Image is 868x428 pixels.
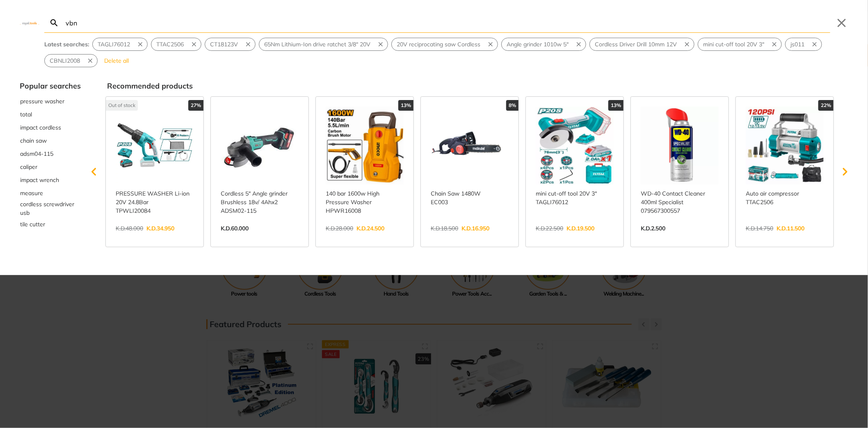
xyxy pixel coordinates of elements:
[20,110,32,119] span: total
[188,100,203,111] div: 27%
[769,38,781,50] button: Remove suggestion: mini cut-off tool 20V 3"
[20,21,39,25] img: Close
[790,40,804,49] span: js011
[608,100,624,111] div: 13%
[20,189,43,198] span: measure
[20,147,81,160] div: Suggestion: adsm04-115
[20,218,81,231] div: Suggestion: tile cutter
[397,40,480,49] span: 20V reciprocating saw Cordless
[485,38,498,50] button: Remove suggestion: 20V reciprocating saw Cordless
[377,41,384,48] svg: Remove suggestion: 65Nm Lithium-Ion drive ratchet 3/8" 20V
[49,18,59,28] svg: Search
[818,100,834,111] div: 22%
[20,187,81,200] div: Suggestion: measure
[93,38,135,50] button: Select suggestion: TAGLI76012
[20,147,81,160] button: Select suggestion: adsm04-115
[259,38,375,50] button: Select suggestion: 65Nm Lithium-Ion drive ratchet 3/8" 20V
[20,220,45,229] span: tile cutter
[506,100,519,111] div: 8%
[682,38,694,50] button: Remove suggestion: Cordless Driver Drill 10mm 12V
[20,121,81,134] button: Select suggestion: impact cordless
[771,41,778,48] svg: Remove suggestion: mini cut-off tool 20V 3"
[20,160,81,173] button: Select suggestion: caliper
[20,187,81,200] button: Select suggestion: measure
[595,40,677,49] span: Cordless Driver Drill 10mm 12V
[786,38,809,50] button: Select suggestion: js011
[45,55,85,67] button: Select suggestion: CBNLI2008
[205,38,243,50] button: Select suggestion: CT18123V
[101,54,132,67] button: Delete all
[50,57,80,65] span: CBNLI2008
[487,41,494,48] svg: Remove suggestion: 20V reciprocating saw Cordless
[703,40,764,49] span: mini cut-off tool 20V 3"
[85,55,97,67] button: Remove suggestion: CBNLI2008
[809,38,822,50] button: Remove suggestion: js011
[205,38,256,51] div: Suggestion: CT18123V
[20,200,80,217] span: cordless screwdriver usb
[87,57,94,64] svg: Remove suggestion: CBNLI2008
[44,54,98,67] div: Suggestion: CBNLI2008
[98,40,130,49] span: TAGLI76012
[190,41,198,48] svg: Remove suggestion: TTAC2506
[20,173,81,187] div: Suggestion: impact wrench
[20,123,61,132] span: impact cordless
[107,80,848,91] div: Recommended products
[243,38,255,50] button: Remove suggestion: CT18123V
[20,163,37,171] span: caliper
[392,38,485,50] button: Select suggestion: 20V reciprocating saw Cordless
[20,173,81,187] button: Select suggestion: impact wrench
[264,40,370,49] span: 65Nm Lithium-Ion drive ratchet 3/8" 20V
[20,121,81,134] div: Suggestion: impact cordless
[20,137,47,145] span: chain saw
[573,38,586,50] button: Remove suggestion: Angle grinder 1010w 5"
[151,38,189,50] button: Select suggestion: TTAC2506
[20,160,81,173] div: Suggestion: caliper
[189,38,201,50] button: Remove suggestion: TTAC2506
[64,13,830,32] input: Search…
[210,40,238,49] span: CT18123V
[151,38,201,51] div: Suggestion: TTAC2506
[135,38,147,50] button: Remove suggestion: TAGLI76012
[20,150,53,158] span: adsm04-115
[785,38,822,51] div: Suggestion: js011
[502,38,573,50] button: Select suggestion: Angle grinder 1010w 5"
[106,100,138,111] div: Out of stock
[92,38,148,51] div: Suggestion: TAGLI76012
[20,200,81,218] div: Suggestion: cordless screwdriver usb
[20,108,81,121] div: Suggestion: total
[698,38,769,50] button: Select suggestion: mini cut-off tool 20V 3"
[20,95,81,108] div: Suggestion: pressure washer
[20,80,81,91] div: Popular searches
[507,40,569,49] span: Angle grinder 1010w 5"
[20,108,81,121] button: Select suggestion: total
[244,41,252,48] svg: Remove suggestion: CT18123V
[835,16,848,30] button: Close
[20,218,81,231] button: Select suggestion: tile cutter
[137,41,144,48] svg: Remove suggestion: TAGLI76012
[398,100,413,111] div: 13%
[20,97,64,106] span: pressure washer
[837,164,853,180] svg: Scroll right
[811,41,818,48] svg: Remove suggestion: js011
[20,134,81,147] div: Suggestion: chain saw
[698,38,782,51] div: Suggestion: mini cut-off tool 20V 3"
[86,164,102,180] svg: Scroll left
[683,41,691,48] svg: Remove suggestion: Cordless Driver Drill 10mm 12V
[20,134,81,147] button: Select suggestion: chain saw
[589,38,694,51] div: Suggestion: Cordless Driver Drill 10mm 12V
[259,38,388,51] div: Suggestion: 65Nm Lithium-Ion drive ratchet 3/8" 20V
[501,38,586,51] div: Suggestion: Angle grinder 1010w 5"
[391,38,498,51] div: Suggestion: 20V reciprocating saw Cordless
[20,176,59,184] span: impact wrench
[20,95,81,108] button: Select suggestion: pressure washer
[20,200,81,218] button: Select suggestion: cordless screwdriver usb
[375,38,388,50] button: Remove suggestion: 65Nm Lithium-Ion drive ratchet 3/8" 20V
[44,40,89,49] div: Latest searches:
[575,41,582,48] svg: Remove suggestion: Angle grinder 1010w 5"
[156,40,184,49] span: TTAC2506
[590,38,682,50] button: Select suggestion: Cordless Driver Drill 10mm 12V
